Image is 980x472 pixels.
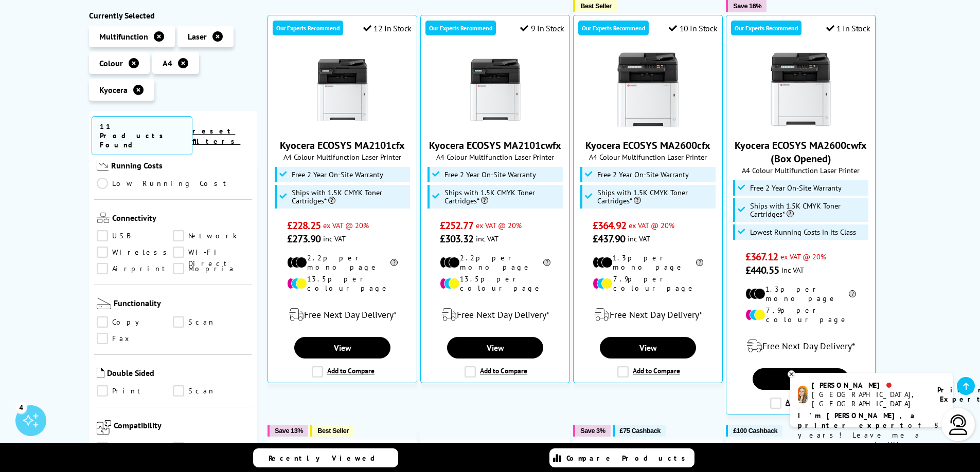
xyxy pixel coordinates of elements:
li: 13.5p per colour page [287,274,398,293]
img: Kyocera ECOSYS MA2600cfx [610,51,687,128]
span: Ships with 1.5K CMYK Toner Cartridges* [292,188,408,205]
span: ex VAT @ 20% [323,220,369,230]
span: ex VAT @ 20% [780,252,826,261]
a: Kyocera ECOSYS MA2101cwfx [429,139,561,152]
div: 10 In Stock [669,23,717,33]
img: Functionality [97,298,111,310]
span: Free 2 Year On-Site Warranty [292,171,383,179]
div: Currently Selected [89,10,258,21]
img: user-headset-light.svg [948,414,969,435]
span: A4 Colour Multifunction Laser Printer [732,165,870,175]
button: Save 3% [573,425,610,437]
span: £440.55 [745,263,779,277]
img: Kyocera ECOSYS MA2600cwfx (Box Opened) [762,51,840,128]
span: inc VAT [628,234,650,243]
li: 1.3p per mono page [593,253,703,272]
a: View [447,337,543,358]
a: Copy [97,317,173,328]
span: A4 [163,58,172,68]
span: Free 2 Year On-Site Warranty [597,171,689,179]
div: 9 In Stock [520,23,564,33]
span: Recently Viewed [269,454,385,463]
span: Running Costs [111,160,250,173]
a: Scan [173,317,250,328]
li: 1.3p per mono page [745,285,856,303]
img: Double Sided [97,368,104,379]
label: Add to Compare [465,366,527,377]
span: Ships with 1.5K CMYK Toner Cartridges* [444,188,561,205]
span: Compatibility [114,421,250,437]
a: Windows [97,442,173,454]
p: of 8 years! Leave me a message and I'll respond ASAP [798,411,945,460]
span: A4 Colour Multifunction Laser Printer [273,152,412,162]
li: 2.2p per mono page [287,253,398,272]
span: Laser [188,31,207,42]
img: Compatibility [97,421,111,435]
span: Double Sided [107,368,250,381]
span: ex VAT @ 20% [476,220,522,230]
span: Multifunction [99,31,148,42]
div: modal_delivery [426,300,564,329]
a: Recently Viewed [253,448,398,467]
span: 11 Products Found [92,116,193,155]
b: I'm [PERSON_NAME], a printer expert [798,411,918,430]
li: 7.9p per colour page [593,274,703,293]
a: Kyocera ECOSYS MA2101cfx [280,139,405,152]
label: Add to Compare [312,366,375,377]
a: View [753,368,848,390]
img: amy-livechat.png [798,386,808,404]
span: inc VAT [323,234,346,243]
span: Colour [99,58,123,68]
span: Save 13% [275,427,303,435]
span: £75 Cashback [620,427,661,435]
button: Save 13% [268,425,308,437]
span: £252.77 [440,219,473,232]
span: £364.92 [593,219,626,232]
a: Airprint [97,263,173,275]
div: 12 In Stock [363,23,412,33]
span: £437.90 [593,232,625,246]
li: 13.5p per colour page [440,274,550,293]
a: Kyocera ECOSYS MA2101cfx [304,120,381,130]
span: inc VAT [781,265,804,275]
div: [GEOGRAPHIC_DATA], [GEOGRAPHIC_DATA] [812,390,924,408]
div: modal_delivery [732,332,870,361]
div: Our Experts Recommend [731,21,801,35]
div: Our Experts Recommend [425,21,496,35]
a: reset filters [192,126,240,146]
a: Print [97,386,173,397]
div: Our Experts Recommend [273,21,343,35]
img: Running Costs [97,160,109,171]
a: Kyocera ECOSYS MA2600cwfx (Box Opened) [735,139,867,165]
li: 7.9p per colour page [745,306,856,324]
div: modal_delivery [579,300,717,329]
span: Ships with 1.5K CMYK Toner Cartridges* [750,202,866,218]
button: £100 Cashback [726,425,782,437]
a: Wi-Fi Direct [173,247,250,258]
span: inc VAT [476,234,498,243]
a: Mopria [173,263,250,275]
a: Compare Products [549,448,694,467]
div: [PERSON_NAME] [812,381,924,390]
span: £303.32 [440,232,473,246]
a: Network [173,231,250,242]
a: View [294,337,390,358]
a: Scan [173,386,250,397]
div: 1 In Stock [826,23,870,33]
span: £273.90 [287,232,320,246]
div: Our Experts Recommend [578,21,649,35]
a: Low Running Cost [97,178,250,190]
span: A4 Colour Multifunction Laser Printer [579,152,717,162]
a: Fax [97,333,173,345]
a: Kyocera ECOSYS MA2600cfx [585,139,710,152]
span: £228.25 [287,219,320,232]
span: Ships with 1.5K CMYK Toner Cartridges* [597,188,714,205]
img: Kyocera ECOSYS MA2101cwfx [457,51,534,128]
img: Connectivity [97,213,110,223]
span: Functionality [114,298,250,312]
div: 4 [15,402,27,413]
span: Free 2 Year On-Site Warranty [750,184,842,192]
button: Best Seller [310,425,354,437]
span: A4 Colour Multifunction Laser Printer [426,152,564,162]
a: Kyocera ECOSYS MA2101cwfx [457,120,534,130]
